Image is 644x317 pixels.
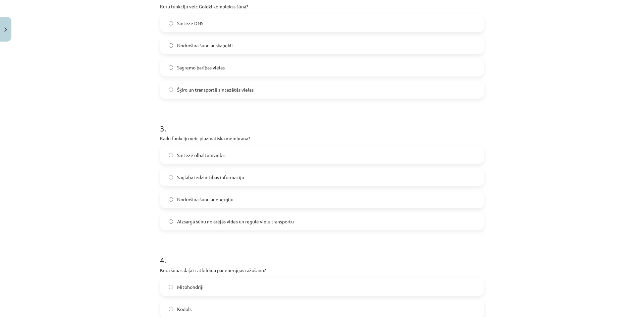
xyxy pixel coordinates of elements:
[177,152,225,159] span: Sintezē olbaltumvielas
[169,153,173,157] input: Sintezē olbaltumvielas
[160,267,484,274] p: Kura šūnas daļa ir atbildīga par enerģijas ražošanu?
[177,64,225,71] span: Sagremo barības vielas
[177,283,204,290] span: Mitohondriji
[177,42,233,49] span: Nodrošina šūnu ar skābekli
[160,244,484,265] h1: 4 .
[177,306,192,313] span: Kodols
[169,307,173,311] input: Kodols
[177,20,203,27] span: Sintezē DNS
[169,43,173,48] input: Nodrošina šūnu ar skābekli
[4,28,7,32] img: icon-close-lesson-0947bae3869378f0d4975bcd49f059093ad1ed9edebbc8119c70593378902aed.svg
[177,196,233,203] span: Nodrošina šūnu ar enerģiju
[177,174,244,181] span: Saglabā iedzimtības informāciju
[169,88,173,92] input: Šķiro un transportē sintezētās vielas
[169,65,173,70] input: Sagremo barības vielas
[169,175,173,179] input: Saglabā iedzimtības informāciju
[169,285,173,289] input: Mitohondriji
[160,135,484,142] p: Kādu funkciju veic plazmatiskā membrāna?
[169,219,173,224] input: Aizsargā šūnu no ārējās vides un regulē vielu transportu
[169,197,173,202] input: Nodrošina šūnu ar enerģiju
[169,21,173,25] input: Sintezē DNS
[160,112,484,133] h1: 3 .
[160,3,484,10] p: Kuru funkciju veic Goldži komplekss šūnā?
[177,86,254,93] span: Šķiro un transportē sintezētās vielas
[177,218,294,225] span: Aizsargā šūnu no ārējās vides un regulē vielu transportu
